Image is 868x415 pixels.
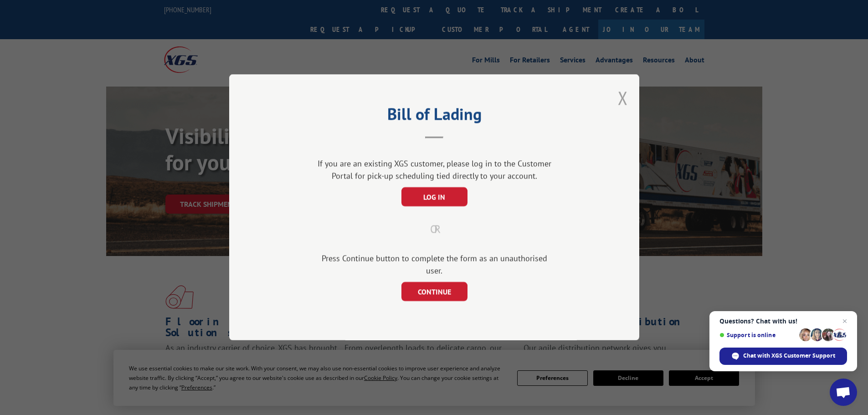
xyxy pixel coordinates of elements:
span: Close chat [839,316,850,327]
span: Questions? Chat with us! [719,318,847,325]
a: LOG IN [401,194,467,202]
div: If you are an existing XGS customer, please log in to the Customer Portal for pick-up scheduling ... [313,158,555,182]
div: OR [275,221,594,238]
button: LOG IN [401,188,467,207]
h2: Bill of Lading [275,108,594,125]
button: CONTINUE [401,282,467,302]
span: Support is online [719,332,796,338]
div: Chat with XGS Customer Support [719,348,847,365]
span: Chat with XGS Customer Support [743,352,835,360]
button: Close modal [618,86,628,110]
div: Press Continue button to complete the form as an unauthorised user. [313,252,555,277]
div: Open chat [830,379,857,406]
